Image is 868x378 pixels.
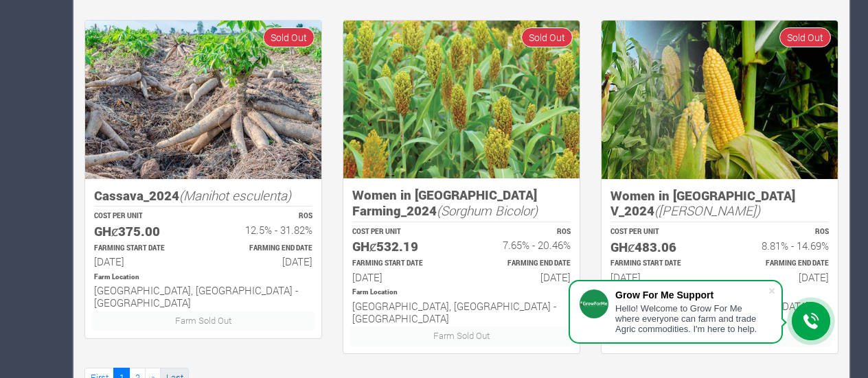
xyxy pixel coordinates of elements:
p: Estimated Farming End Date [732,259,829,269]
p: COST PER UNIT [610,227,707,237]
i: (Sorghum Bicolor) [437,202,538,219]
h6: 7.65% - 20.46% [474,239,571,251]
h6: [DATE] [352,271,449,283]
p: Estimated Farming Start Date [610,259,707,269]
p: Location of Farm [352,287,571,298]
h5: Women in [GEOGRAPHIC_DATA] Farming_2024 [352,187,571,218]
p: Estimated Farming Start Date [94,244,191,254]
h6: 12.5% - 31.82% [216,224,312,236]
h6: [DATE] [94,255,191,268]
img: growforme image [85,21,321,179]
img: growforme image [602,21,838,179]
h6: 8.81% - 14.69% [732,239,829,252]
h5: Women in [GEOGRAPHIC_DATA] V_2024 [610,188,829,219]
p: COST PER UNIT [352,227,449,237]
p: Estimated Farming Start Date [352,259,449,269]
h5: GHȼ532.19 [352,239,449,255]
span: Sold Out [263,27,315,47]
p: COST PER UNIT [94,211,191,222]
p: ROS [474,227,571,237]
i: ([PERSON_NAME]) [654,202,760,219]
h6: [DATE] [610,271,707,283]
p: Estimated Farming End Date [216,244,312,254]
span: Sold Out [779,27,831,47]
h5: GHȼ375.00 [94,224,191,239]
div: Grow For Me Support [615,290,768,300]
p: Estimated Farming End Date [474,259,571,269]
h5: Cassava_2024 [94,188,312,204]
h6: [DATE] [732,271,829,283]
h6: [DATE] [216,255,312,268]
p: ROS [732,227,829,237]
p: ROS [216,211,312,222]
div: Hello! Welcome to Grow For Me where everyone can farm and trade Agric commodities. I'm here to help. [615,303,768,334]
i: (Manihot esculenta) [179,187,291,204]
h6: [DATE] [474,271,571,283]
span: Sold Out [521,27,573,47]
h6: [GEOGRAPHIC_DATA], [GEOGRAPHIC_DATA] - [GEOGRAPHIC_DATA] [94,284,312,309]
p: Location of Farm [94,272,312,283]
h6: [GEOGRAPHIC_DATA], [GEOGRAPHIC_DATA] - [GEOGRAPHIC_DATA] [352,300,571,324]
h5: GHȼ483.06 [610,239,707,255]
img: growforme image [343,21,580,178]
